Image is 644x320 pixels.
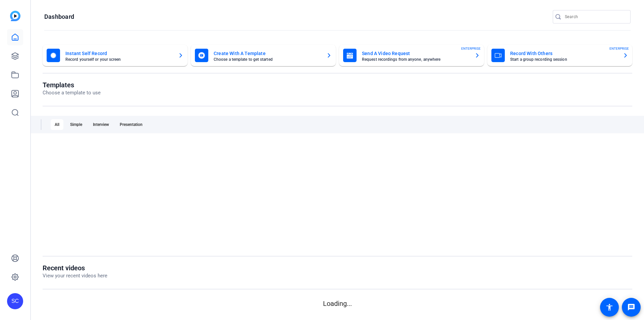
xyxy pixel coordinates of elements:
p: Choose a template to use [43,89,101,97]
h1: Recent videos [43,264,107,272]
mat-icon: message [627,303,635,311]
mat-card-title: Record With Others [510,49,618,57]
h1: Dashboard [44,13,74,21]
mat-card-subtitle: Request recordings from anyone, anywhere [362,57,469,61]
div: Presentation [116,119,147,130]
span: ENTERPRISE [461,46,481,51]
img: blue-gradient.svg [10,11,20,21]
div: Interview [89,119,113,130]
mat-card-subtitle: Start a group recording session [510,57,618,61]
mat-icon: accessibility [605,303,613,311]
div: All [51,119,63,130]
mat-card-subtitle: Choose a template to get started [214,57,321,61]
mat-card-title: Send A Video Request [362,49,469,57]
span: ENTERPRISE [609,46,629,51]
div: Simple [66,119,86,130]
button: Send A Video RequestRequest recordings from anyone, anywhereENTERPRISE [339,45,484,66]
mat-card-title: Create With A Template [214,49,321,57]
mat-card-title: Instant Self Record [65,49,173,57]
div: SC [7,293,23,309]
mat-card-subtitle: Record yourself or your screen [65,57,173,61]
button: Instant Self RecordRecord yourself or your screen [43,45,187,66]
p: View your recent videos here [43,272,107,280]
input: Search [565,13,625,21]
p: Loading... [43,299,632,309]
button: Create With A TemplateChoose a template to get started [191,45,336,66]
button: Record With OthersStart a group recording sessionENTERPRISE [487,45,632,66]
h1: Templates [43,81,101,89]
